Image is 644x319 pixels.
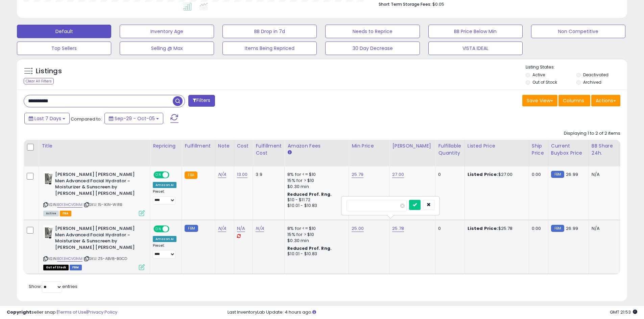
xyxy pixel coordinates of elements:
button: Sep-29 - Oct-05 [104,113,163,124]
span: FBM [70,265,82,270]
small: FBM [551,171,564,178]
div: Displaying 1 to 2 of 2 items [564,130,620,137]
div: 3.9 [256,171,279,178]
div: 15% for > $10 [287,178,343,184]
a: B013HCVGNM [57,256,82,262]
button: Filters [188,95,215,107]
div: 8% for <= $10 [287,171,343,178]
div: seller snap | | [7,309,117,316]
span: 26.99 [566,171,578,178]
label: Deactivated [583,72,609,78]
div: Amazon AI [153,236,176,242]
strong: Copyright [7,309,31,315]
label: Archived [583,79,601,85]
img: 31XyKk5+x7L._SL40_.jpg [43,225,53,239]
img: 31XyKk5+x7L._SL40_.jpg [43,171,53,185]
label: Active [532,72,545,78]
div: 0 [438,171,459,178]
button: Needs to Reprice [325,25,420,38]
div: Min Price [352,142,386,150]
div: $10 - $11.72 [287,197,343,203]
b: Listed Price: [468,225,498,232]
div: [PERSON_NAME] [392,142,432,150]
div: Cost [237,142,250,150]
div: $10.01 - $10.83 [287,203,343,209]
div: Preset: [153,189,176,205]
div: Last InventoryLab Update: 4 hours ago. [228,309,637,316]
div: 0.00 [532,171,543,178]
div: $27.00 [468,171,524,178]
button: Default [17,25,111,38]
div: Fulfillable Quantity [438,142,461,157]
a: Privacy Policy [88,309,117,315]
div: Repricing [153,142,179,150]
a: 13.00 [237,171,248,178]
div: Title [42,142,147,150]
small: FBA [185,171,197,179]
div: Note [218,142,231,150]
span: Compared to: [71,116,102,122]
b: Reduced Prof. Rng. [287,245,332,251]
button: Actions [591,95,620,106]
span: OFF [168,226,179,232]
button: Last 7 Days [24,113,70,124]
div: ASIN: [43,225,145,269]
b: Short Term Storage Fees: [379,1,431,7]
button: BB Price Below Min [428,25,523,38]
button: Items Being Repriced [222,42,317,55]
a: 25.79 [352,171,363,178]
small: FBM [185,225,198,232]
button: 30 Day Decrease [325,42,420,55]
button: Non Competitive [531,25,625,38]
span: Last 7 Days [34,115,61,122]
div: N/A [592,171,614,178]
b: [PERSON_NAME] [PERSON_NAME] Men Advanced Facial Hydrator ~ Moisturizer & Sunscreen by [PERSON_NAM... [55,171,137,198]
a: 25.78 [392,225,404,232]
span: Sep-29 - Oct-05 [115,115,155,122]
span: 2025-10-14 21:53 GMT [610,309,637,315]
div: 15% for > $10 [287,232,343,238]
span: All listings currently available for purchase on Amazon [43,211,59,216]
span: | SKU: 15-IKIN-WIRB [84,202,122,207]
h5: Listings [36,67,62,76]
a: N/A [256,225,264,232]
div: Fulfillment [185,142,212,150]
span: ON [154,226,163,232]
div: 0 [438,225,459,232]
span: 26.99 [566,225,578,232]
button: Save View [522,95,557,106]
div: $0.30 min [287,184,343,190]
span: All listings that are currently out of stock and unavailable for purchase on Amazon [43,265,69,270]
div: Current Buybox Price [551,142,586,157]
span: Columns [563,97,584,104]
div: Amazon Fees [287,142,346,150]
div: Ship Price [532,142,545,157]
b: [PERSON_NAME] [PERSON_NAME] Men Advanced Facial Hydrator ~ Moisturizer & Sunscreen by [PERSON_NAM... [55,225,137,252]
span: ON [154,172,163,178]
button: Columns [558,95,590,106]
span: | SKU: Z5-ABV8-BGCD [84,256,127,261]
a: 27.00 [392,171,404,178]
button: Inventory Age [120,25,214,38]
label: Out of Stock [532,79,557,85]
div: BB Share 24h. [592,142,616,157]
b: Listed Price: [468,171,498,178]
div: Clear All Filters [24,78,54,84]
a: N/A [218,171,226,178]
span: Show: entries [29,283,77,290]
div: 0.00 [532,225,543,232]
span: OFF [168,172,179,178]
button: VISTA IDEAL [428,42,523,55]
div: Fulfillment Cost [256,142,282,157]
a: N/A [218,225,226,232]
div: 8% for <= $10 [287,225,343,232]
div: $0.30 min [287,238,343,244]
div: $25.78 [468,225,524,232]
div: Preset: [153,243,176,259]
button: BB Drop in 7d [222,25,317,38]
b: Reduced Prof. Rng. [287,191,332,197]
small: FBM [551,225,564,232]
div: Listed Price [468,142,526,150]
button: Top Sellers [17,42,111,55]
a: 25.00 [352,225,364,232]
